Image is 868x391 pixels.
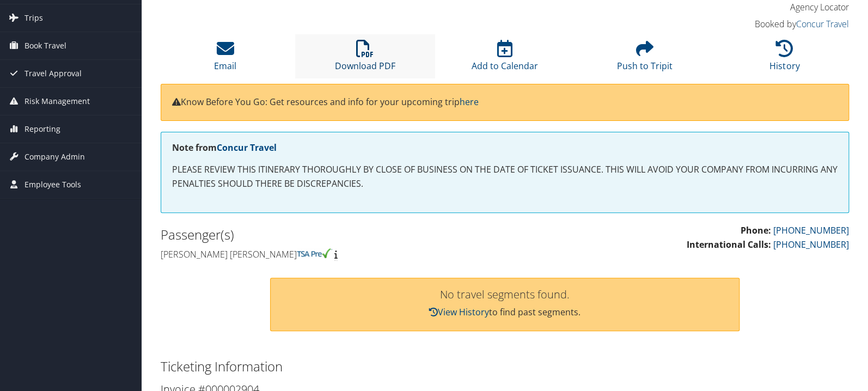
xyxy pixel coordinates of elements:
[741,224,771,236] strong: Phone:
[689,1,849,13] h4: Agency Locator
[773,239,849,251] a: [PHONE_NUMBER]
[25,171,81,198] span: Employee Tools
[282,289,729,300] h3: No travel segments found.
[773,224,849,236] a: [PHONE_NUMBER]
[429,306,489,318] a: View History
[172,95,838,109] p: Know Before You Go: Get resources and info for your upcoming trip
[282,306,729,320] p: to find past segments.
[161,248,497,260] h4: [PERSON_NAME] [PERSON_NAME]
[687,239,771,251] strong: International Calls:
[460,96,479,108] a: here
[617,46,673,72] a: Push to Tripit
[25,60,82,87] span: Travel Approval
[769,46,799,72] a: History
[25,143,85,170] span: Company Admin
[796,18,849,30] a: Concur Travel
[25,4,43,32] span: Trips
[472,46,538,72] a: Add to Calendar
[297,248,332,258] img: tsa-precheck.png
[214,46,236,72] a: Email
[25,88,90,115] span: Risk Management
[25,32,66,59] span: Book Travel
[335,46,395,72] a: Download PDF
[161,357,849,376] h2: Ticketing Information
[172,163,838,191] p: PLEASE REVIEW THIS ITINERARY THOROUGHLY BY CLOSE OF BUSINESS ON THE DATE OF TICKET ISSUANCE. THIS...
[172,142,277,154] strong: Note from
[217,142,277,154] a: Concur Travel
[689,18,849,30] h4: Booked by
[25,115,60,143] span: Reporting
[161,225,497,244] h2: Passenger(s)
